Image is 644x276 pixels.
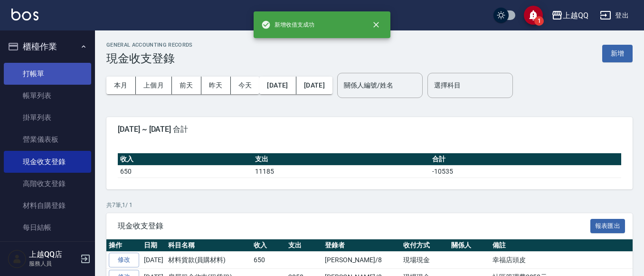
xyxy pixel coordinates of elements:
[253,153,430,166] th: 支出
[548,6,592,25] button: 上越QQ
[4,63,91,85] a: 打帳單
[4,128,91,150] a: 營業儀表板
[534,16,544,26] span: 1
[401,252,449,269] td: 現場現金
[401,239,449,252] th: 收付方式
[596,7,633,24] button: 登出
[261,20,314,30] span: 新增收借支成功
[430,153,621,166] th: 合計
[142,239,166,252] th: 日期
[118,153,253,166] th: 收入
[29,259,77,268] p: 服務人員
[251,252,286,269] td: 650
[253,165,430,177] td: 11185
[322,252,401,269] td: [PERSON_NAME]/8
[590,221,625,230] a: 報表匯出
[602,45,633,62] button: 新增
[201,77,231,94] button: 昨天
[11,9,38,20] img: Logo
[4,195,91,217] a: 材料自購登錄
[322,239,401,252] th: 登錄者
[524,6,543,25] button: save
[251,239,286,252] th: 收入
[172,77,201,94] button: 前天
[602,49,633,58] a: 新增
[8,249,27,268] img: Person
[109,253,139,267] a: 修改
[166,252,251,269] td: 材料貨款(員購材料)
[106,52,193,65] h3: 現金收支登錄
[106,239,142,252] th: 操作
[29,250,77,259] h5: 上越QQ店
[106,77,136,94] button: 本月
[166,239,251,252] th: 科目名稱
[4,151,91,173] a: 現金收支登錄
[118,125,621,134] span: [DATE] ~ [DATE] 合計
[4,217,91,238] a: 每日結帳
[590,219,625,234] button: 報表匯出
[118,165,253,177] td: 650
[296,77,332,94] button: [DATE]
[449,239,490,252] th: 關係人
[366,14,387,35] button: close
[106,42,193,48] h2: GENERAL ACCOUNTING RECORDS
[231,77,260,94] button: 今天
[118,221,590,231] span: 現金收支登錄
[4,239,91,261] a: 排班表
[4,173,91,195] a: 高階收支登錄
[4,85,91,107] a: 帳單列表
[259,77,296,94] button: [DATE]
[106,201,633,209] p: 共 7 筆, 1 / 1
[136,77,172,94] button: 上個月
[563,10,588,21] div: 上越QQ
[142,252,166,269] td: [DATE]
[286,239,322,252] th: 支出
[4,34,91,59] button: 櫃檯作業
[4,107,91,128] a: 掛單列表
[430,165,621,177] td: -10535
